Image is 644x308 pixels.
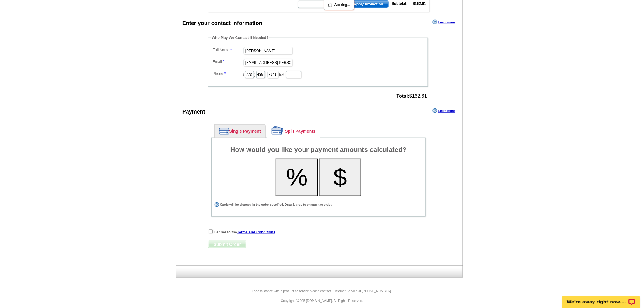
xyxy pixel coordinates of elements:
[397,93,427,99] span: $162.61
[211,69,425,79] dd: ( ) - Ext.
[397,93,409,99] strong: Total:
[267,123,320,138] a: Split Payments
[276,159,318,196] button: %
[215,202,421,207] div: Cards will be charged in the order specified. Drag & drop to change the order.
[213,71,243,76] label: Phone
[213,47,243,53] label: Full Name
[413,2,426,6] strong: $162.61
[348,0,389,8] button: Apply Promotion
[182,19,262,27] div: Enter your contact information
[433,108,455,113] a: Learn more
[215,125,265,138] a: Single Payment
[214,230,276,234] strong: I agree to the .
[348,1,388,8] span: Apply Promotion
[219,128,229,135] img: single-payment.png
[272,126,284,135] img: split-payment.png
[328,3,333,8] img: loading...
[213,59,243,65] label: Email
[237,230,275,234] a: Terms and Conditions
[208,241,246,248] span: Submit Order
[211,35,269,40] legend: Who May We Contact If Needed?
[182,108,205,116] div: Payment
[392,2,408,6] strong: Subtotal:
[558,289,644,308] iframe: LiveChat chat widget
[319,159,361,196] button: $
[215,146,422,154] h4: How would you like your payment amounts calculated?
[433,20,455,25] a: Learn more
